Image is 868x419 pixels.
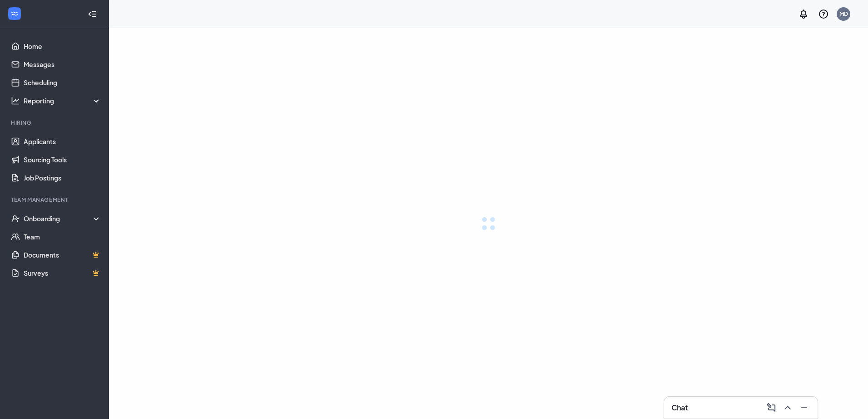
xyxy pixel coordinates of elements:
[10,9,19,18] svg: WorkstreamLogo
[24,169,101,187] a: Job Postings
[671,403,688,413] h3: Chat
[782,402,793,413] svg: ChevronUp
[818,9,829,19] svg: QuestionInfo
[24,132,101,151] a: Applicants
[24,246,101,264] a: DocumentsCrown
[796,400,810,415] button: Minimize
[763,400,778,415] button: ComposeMessage
[11,119,99,127] div: Hiring
[24,264,101,282] a: SurveysCrown
[24,151,101,169] a: Sourcing Tools
[24,73,101,92] a: Scheduling
[24,37,101,55] a: Home
[11,196,99,204] div: Team Management
[24,214,102,223] div: Onboarding
[798,9,809,19] svg: Notifications
[24,228,101,246] a: Team
[766,402,777,413] svg: ComposeMessage
[839,10,848,18] div: MD
[779,400,794,415] button: ChevronUp
[88,10,97,19] svg: Collapse
[11,96,20,105] svg: Analysis
[24,96,102,105] div: Reporting
[799,402,809,413] svg: Minimize
[11,214,20,223] svg: UserCheck
[24,55,101,73] a: Messages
